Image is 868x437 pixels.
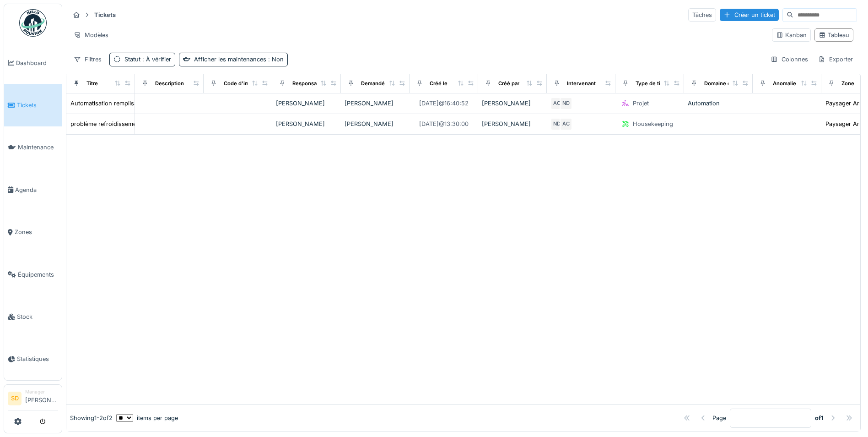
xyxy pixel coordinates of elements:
div: [PERSON_NAME] [276,99,337,108]
div: Exporter [814,53,857,66]
div: Automatisation remplissage cuve PW [70,99,174,108]
span: Maintenance [18,143,58,152]
a: Équipements [4,253,62,295]
div: Code d'imputation [224,80,270,87]
div: ND [550,118,563,131]
div: Créer un ticket [720,9,779,21]
span: Agenda [15,186,58,194]
a: Statistiques [4,338,62,380]
div: [DATE] @ 13:30:00 [419,120,469,128]
span: Zones [15,228,58,236]
div: AC [550,97,563,110]
a: SD Manager[PERSON_NAME] [8,388,58,410]
div: Tableau [819,31,849,39]
div: Créé par [498,80,519,87]
div: ND [560,97,572,110]
div: Manager [25,388,58,395]
a: Stock [4,295,62,338]
div: items per page [116,414,178,422]
span: Équipements [18,270,58,279]
span: : Non [266,56,284,63]
div: Projet [633,99,649,108]
div: Filtres [70,53,106,66]
div: Kanban [776,31,807,39]
div: problème refroidissement échangeur pw [70,120,183,128]
span: Statistiques [17,355,58,363]
a: Agenda [4,169,62,211]
div: [PERSON_NAME] [482,120,543,128]
a: Dashboard [4,42,62,84]
div: [PERSON_NAME] [345,99,406,108]
div: Zone [841,80,854,87]
span: Dashboard [16,59,58,67]
div: [PERSON_NAME] [482,99,543,108]
a: Maintenance [4,126,62,169]
a: Tickets [4,84,62,126]
div: Anomalie [773,80,796,87]
div: AC [560,118,572,131]
a: Zones [4,211,62,253]
div: Type de ticket [636,80,671,87]
div: Titre [86,80,98,87]
div: Domaine d'expertise [704,80,756,87]
div: [PERSON_NAME] [276,120,337,128]
div: Description [155,80,184,87]
span: : À vérifier [140,56,171,63]
strong: of 1 [815,414,824,422]
div: Page [712,414,726,422]
div: Intervenant [567,80,596,87]
div: Demandé par [361,80,394,87]
div: Housekeeping [633,120,673,128]
div: Créé le [430,80,447,87]
div: Responsable [292,80,324,87]
div: Statut [124,55,171,64]
div: Showing 1 - 2 of 2 [70,414,113,422]
div: Tâches [688,8,716,22]
div: Modèles [70,28,113,42]
div: [PERSON_NAME] [345,120,406,128]
div: Colonnes [766,53,812,66]
img: Badge_color-CXgf-gQk.svg [19,9,47,37]
span: Stock [17,312,58,321]
div: [DATE] @ 16:40:52 [419,99,469,108]
span: Tickets [17,101,58,109]
div: Automation [688,99,749,108]
div: Afficher les maintenances [194,55,284,64]
li: [PERSON_NAME] [25,388,58,408]
strong: Tickets [91,11,119,19]
li: SD [8,392,22,405]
